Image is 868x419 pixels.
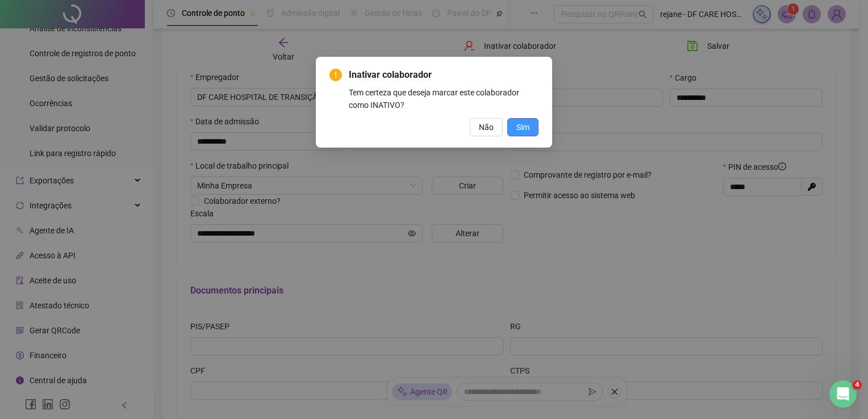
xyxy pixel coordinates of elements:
div: Tem certeza que deseja marcar este colaborador como INATIVO? [349,86,539,111]
button: Não [470,118,503,136]
span: Não [479,121,494,133]
span: 4 [853,380,862,389]
button: Sim [507,118,539,136]
iframe: Intercom live chat [829,380,857,408]
span: Sim [516,121,529,133]
span: exclamation-circle [329,69,342,81]
span: Inativar colaborador [349,68,539,82]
